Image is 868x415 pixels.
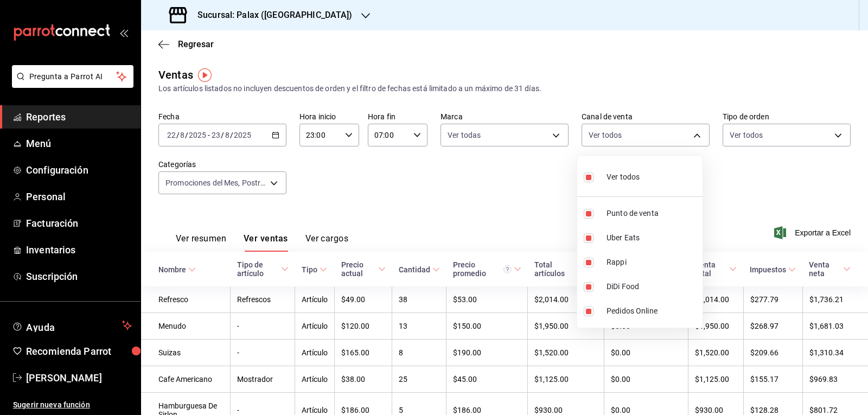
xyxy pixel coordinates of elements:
[607,232,698,244] span: Uber Eats
[607,208,698,219] span: Punto de venta
[607,257,698,268] span: Rappi
[198,68,212,82] img: Tooltip marker
[607,171,640,183] span: Ver todos
[607,305,698,317] span: Pedidos Online
[607,281,698,292] span: DiDi Food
